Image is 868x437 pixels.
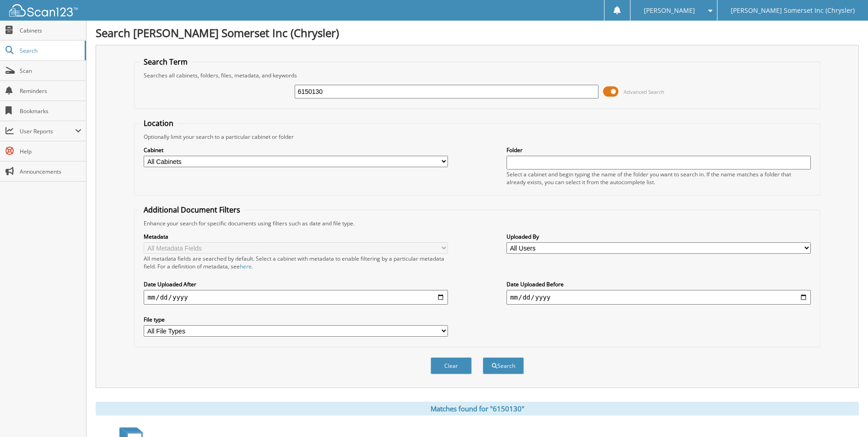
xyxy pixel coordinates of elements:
div: Matches found for "6150130" [96,402,859,415]
div: Optionally limit your search to a particular cabinet or folder [139,133,815,141]
span: Cabinets [20,27,81,34]
legend: Additional Document Filters [139,205,245,215]
span: Scan [20,67,81,75]
div: All metadata fields are searched by default. Select a cabinet with metadata to enable filtering b... [144,255,448,270]
span: Help [20,147,81,155]
span: User Reports [20,127,75,135]
input: end [507,290,811,305]
label: Cabinet [144,146,448,154]
input: start [144,290,448,305]
img: scan123-logo-white.svg [9,4,78,16]
span: [PERSON_NAME] [644,8,695,13]
label: Date Uploaded Before [507,280,811,288]
div: Searches all cabinets, folders, files, metadata, and keywords [139,71,815,79]
div: Enhance your search for specific documents using filters such as date and file type. [139,219,815,227]
a: here [240,262,252,270]
label: Date Uploaded After [144,280,448,288]
label: Uploaded By [507,233,811,240]
div: Select a cabinet and begin typing the name of the folder you want to search in. If the name match... [507,170,811,186]
button: Search [483,357,524,374]
h1: Search [PERSON_NAME] Somerset Inc (Chrysler) [96,25,859,40]
span: Announcements [20,168,81,175]
span: Search [20,47,80,55]
span: Reminders [20,87,81,95]
span: Advanced Search [624,88,664,95]
label: File type [144,316,448,323]
legend: Location [139,118,178,128]
button: Clear [431,357,472,374]
span: [PERSON_NAME] Somerset Inc (Chrysler) [731,8,855,13]
label: Metadata [144,233,448,240]
legend: Search Term [139,57,192,67]
label: Folder [507,146,811,154]
span: Bookmarks [20,107,81,115]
